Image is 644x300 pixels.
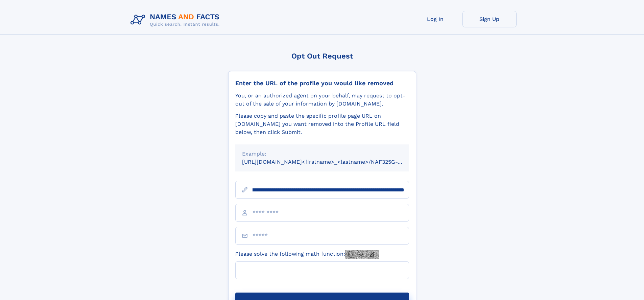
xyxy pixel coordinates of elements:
[235,112,409,136] div: Please copy and paste the specific profile page URL on [DOMAIN_NAME] you want removed into the Pr...
[242,150,402,158] div: Example:
[228,52,416,60] div: Opt Out Request
[408,11,462,27] a: Log In
[235,250,379,259] label: Please solve the following math function:
[128,11,225,29] img: Logo Names and Facts
[242,159,422,165] small: [URL][DOMAIN_NAME]<firstname>_<lastname>/NAF325G-xxxxxxxx
[235,92,409,108] div: You, or an authorized agent on your behalf, may request to opt-out of the sale of your informatio...
[462,11,517,27] a: Sign Up
[235,79,409,87] div: Enter the URL of the profile you would like removed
